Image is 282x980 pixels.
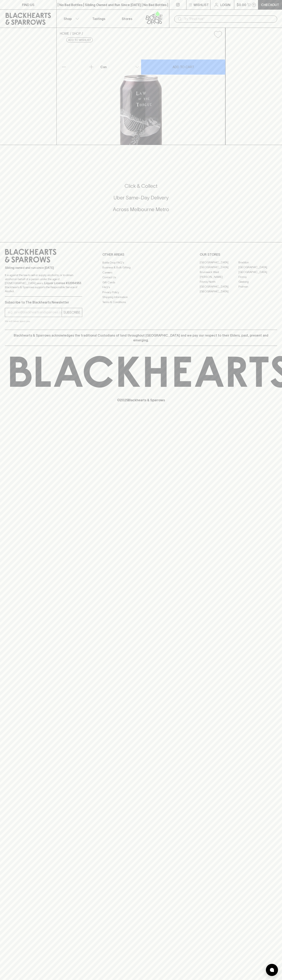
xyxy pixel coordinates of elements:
p: It is against the law to sell or supply alcohol to, or to obtain alcohol on behalf of a person un... [5,273,82,293]
button: Shop [57,10,85,28]
p: Tastings [92,16,105,21]
h5: Across Melbourne Metro [5,206,277,213]
a: Bottle Drop FAQ's [102,260,180,265]
p: FIND US [22,2,34,7]
input: e.g. jane@blackheartsandsparrows.com.au [8,309,62,316]
img: 50788.png [57,41,225,145]
h5: Click & Collect [5,183,277,189]
strong: Liquor License #32064953 [44,281,81,285]
p: Can [100,65,107,69]
a: [GEOGRAPHIC_DATA] [200,265,238,270]
a: Braddon [238,260,277,265]
a: Terms & Conditions [102,300,180,304]
div: Can [99,63,141,71]
button: Add to wishlist [66,38,93,42]
a: SHOP [72,32,81,35]
a: Contact Us [102,275,180,280]
p: 0 [253,4,255,6]
a: [PERSON_NAME] [200,275,238,279]
p: OUR STORES [200,252,277,257]
a: FAQ's [102,285,180,290]
a: [GEOGRAPHIC_DATA] [200,260,238,265]
p: Wishlist [194,2,209,7]
button: Add to wishlist [212,29,224,40]
p: Login [220,2,230,7]
p: Shop [64,16,72,21]
a: Privacy Policy [102,290,180,295]
a: Tastings [85,10,113,28]
h5: Uber Same-Day Delivery [5,194,277,201]
p: SUBSCRIBE [63,310,80,315]
p: Sibling owned and run since [DATE] [5,266,82,270]
button: SUBSCRIBE [62,308,82,317]
p: OTHER AREAS [102,252,180,257]
a: Careers [102,270,180,275]
p: Blackhearts & Sparrows acknowledges the traditional Custodians of land throughout [GEOGRAPHIC_DAT... [8,333,274,343]
a: Stores [113,10,141,28]
div: Call to action block [5,167,277,234]
a: Prahran [238,284,277,289]
a: [GEOGRAPHIC_DATA] [200,284,238,289]
a: Business & Bulk Gifting [102,265,180,270]
p: $0.00 [237,2,246,7]
button: ADD TO CART [141,59,225,75]
p: Checkout [261,2,279,7]
a: Brunswick West [200,270,238,275]
p: Subscribe to The Blackhearts Newsletter [5,300,82,305]
p: Stores [122,16,132,21]
a: Shipping Information [102,295,180,300]
a: Fitzroy [238,275,277,279]
p: We will never spam you [5,319,82,323]
a: [GEOGRAPHIC_DATA] [238,270,277,275]
input: Try "Pinot noir" [184,16,274,22]
a: [GEOGRAPHIC_DATA] [200,289,238,294]
a: Geelong [238,279,277,284]
a: [GEOGRAPHIC_DATA] [238,265,277,270]
a: Gift Cards [102,280,180,285]
p: ADD TO CART [173,65,194,69]
a: HOME [60,32,69,35]
a: Fitzroy North [200,279,238,284]
img: bubble-icon [270,968,274,972]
